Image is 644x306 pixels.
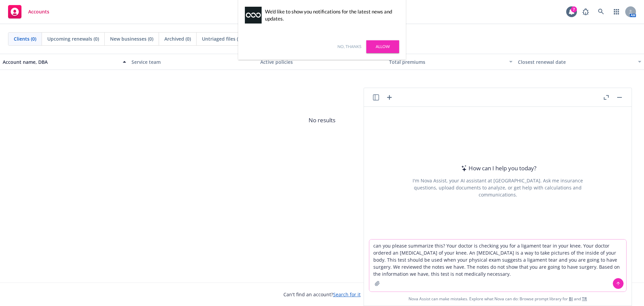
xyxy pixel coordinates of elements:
[164,35,191,42] span: Archived (0)
[265,8,396,22] div: We'd like to show you notifications for the latest news and updates.
[594,5,608,18] a: Search
[515,54,644,70] button: Closest renewal date
[14,35,36,42] span: Clients (0)
[110,35,153,42] span: New businesses (0)
[333,291,361,298] a: Search for it
[28,9,49,14] span: Accounts
[202,35,242,42] span: Untriaged files (0)
[386,54,515,70] button: Total premiums
[404,177,592,198] div: I'm Nova Assist, your AI assistant at [GEOGRAPHIC_DATA]. Ask me insurance questions, upload docum...
[389,58,505,65] div: Total premiums
[258,54,386,70] button: Active policies
[337,44,361,50] a: No, thanks
[131,58,255,65] div: Service team
[3,58,119,65] div: Account name, DBA
[260,58,384,65] div: Active policies
[366,40,399,53] a: Allow
[571,6,577,12] div: 7
[283,291,361,298] span: Can't find an account?
[47,35,99,42] span: Upcoming renewals (0)
[582,296,587,302] a: TR
[579,5,592,18] a: Report a Bug
[129,54,258,70] button: Service team
[459,164,536,173] div: How can I help you today?
[569,296,573,302] a: BI
[367,292,629,306] span: Nova Assist can make mistakes. Explore what Nova can do: Browse prompt library for and
[5,2,52,21] a: Accounts
[610,5,623,18] a: Switch app
[369,239,626,292] textarea: can you please summarize this? Your doctor is checking you for a ligament tear in your knee. Your...
[518,58,634,65] div: Closest renewal date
